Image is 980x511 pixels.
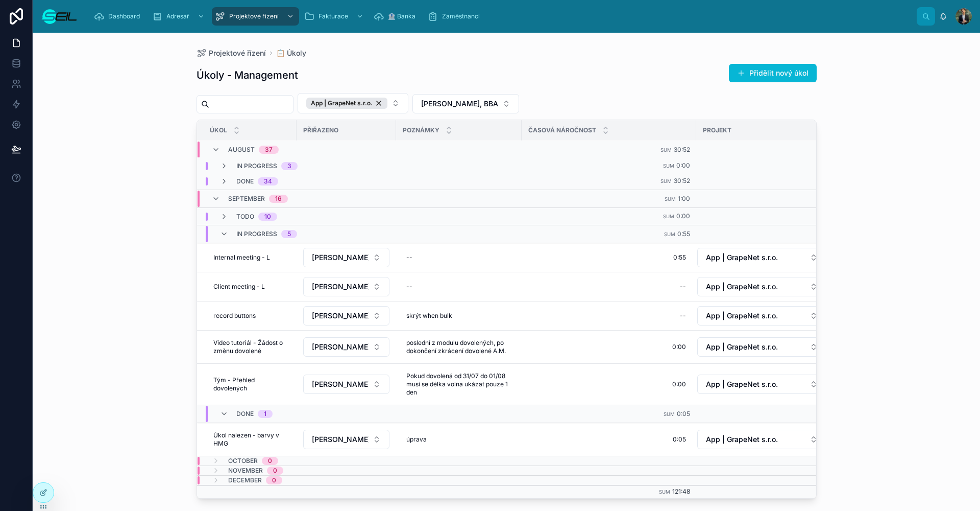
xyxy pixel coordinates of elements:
[406,435,427,444] span: úprava
[402,335,516,359] a: poslední z modulu dovolených, po dokončení zkrácení dovolené A.M.
[264,410,266,418] div: 1
[303,337,389,357] button: Select Button
[697,429,827,450] a: Select Button
[406,339,511,355] span: poslední z modulu dovolených, po dokončení zkrácení dovolené A.M.
[303,306,390,326] a: Select Button
[228,457,258,465] span: October
[706,342,778,352] span: App | GrapeNet s.r.o.
[697,337,827,357] a: Select Button
[697,276,827,297] a: Select Button
[673,253,686,262] span: 0:55
[108,12,140,20] span: Dashboard
[213,283,265,291] span: Client meeting - L
[303,375,389,394] button: Select Button
[706,379,778,389] span: App | GrapeNet s.r.o.
[402,308,516,324] a: skrýt when bulk
[264,177,272,185] div: 34
[697,247,827,268] a: Select Button
[664,411,675,417] small: Sum
[149,7,210,26] a: Adresář
[664,231,675,237] small: Sum
[276,48,306,58] span: 📋 Úkoly
[236,161,277,170] span: In progress
[680,283,686,291] div: --
[697,248,826,267] button: Select Button
[402,249,516,266] a: --
[209,372,290,397] a: Tým - Přehled dovolených
[412,94,519,113] button: Select Button
[676,161,690,169] span: 0:00
[706,311,778,321] span: App | GrapeNet s.r.o.
[312,342,369,352] span: [PERSON_NAME], BBA
[228,195,265,203] span: September
[209,278,290,295] a: Client meeting - L
[678,195,690,202] span: 1:00
[676,212,690,220] span: 0:00
[677,410,690,417] span: 0:05
[697,306,826,326] button: Select Button
[672,487,690,495] span: 121:48
[406,283,412,291] div: --
[287,161,291,170] div: 3
[674,177,690,184] span: 30:52
[41,8,78,25] img: App logo
[197,68,298,82] h1: Úkoly - Management
[672,380,686,388] span: 0:00
[312,434,369,445] span: [PERSON_NAME], BBA
[210,126,227,134] span: Úkol
[371,7,423,26] a: 🏦 Banka
[303,429,390,450] a: Select Button
[660,147,672,152] small: Sum
[298,93,408,113] button: Select Button
[236,177,254,185] span: Done
[528,431,690,448] a: 0:05
[697,277,826,296] button: Select Button
[674,145,690,153] span: 30:52
[706,434,778,445] span: App | GrapeNet s.r.o.
[528,126,596,134] span: Časová náročnost
[228,467,263,475] span: November
[166,12,189,20] span: Adresář
[213,376,286,392] span: Tým - Přehled dovolených
[303,374,390,394] a: Select Button
[86,5,917,28] div: scrollable content
[273,467,277,475] div: 0
[697,374,827,394] a: Select Button
[303,276,390,297] a: Select Button
[236,230,277,238] span: In progress
[236,213,254,221] span: Todo
[312,379,369,389] span: [PERSON_NAME], BBA
[388,12,415,20] span: 🏦 Banka
[406,312,452,320] span: skrýt when bulk
[680,312,686,320] div: --
[303,337,390,357] a: Select Button
[91,7,147,26] a: Dashboard
[659,489,670,495] small: Sum
[287,230,291,238] div: 5
[303,247,390,268] a: Select Button
[665,196,676,202] small: Sum
[264,213,271,221] div: 10
[402,368,516,401] a: Pokud dovolená od 31/07 do 01/08 musí se délka volna ukázat pouze 1 den
[236,410,254,418] span: Done
[697,375,826,394] button: Select Button
[213,253,270,262] span: Internal meeting - L
[213,339,286,355] span: Video tutoriál - Žádost o změnu dovolené
[528,376,690,392] a: 0:00
[275,195,282,203] div: 16
[421,99,498,109] span: [PERSON_NAME], BBA
[306,98,387,109] button: Unselect 1
[213,312,256,320] span: record buttons
[697,306,827,326] a: Select Button
[528,339,690,355] a: 0:00
[209,308,290,324] a: record buttons
[209,335,290,359] a: Video tutoriál - Žádost o změnu dovolené
[272,476,276,484] div: 0
[442,12,480,20] span: Zaměstnanci
[672,343,686,351] span: 0:00
[268,457,272,465] div: 0
[663,163,674,169] small: Sum
[402,431,516,448] a: úprava
[265,146,273,154] div: 37
[697,430,826,449] button: Select Button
